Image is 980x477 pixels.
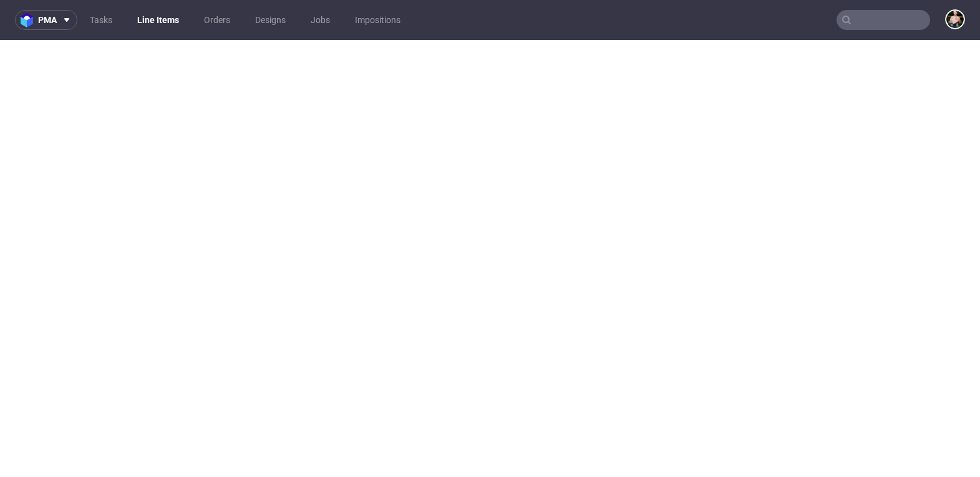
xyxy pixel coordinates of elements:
a: Line Items [130,10,187,30]
span: pma [38,16,57,24]
a: Jobs [303,10,337,30]
img: Marta Tomaszewska [946,11,964,28]
img: logo [21,13,38,27]
a: Designs [248,10,293,30]
a: Tasks [82,10,120,30]
a: Impositions [347,10,408,30]
button: pma [15,10,77,30]
a: Orders [196,10,238,30]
